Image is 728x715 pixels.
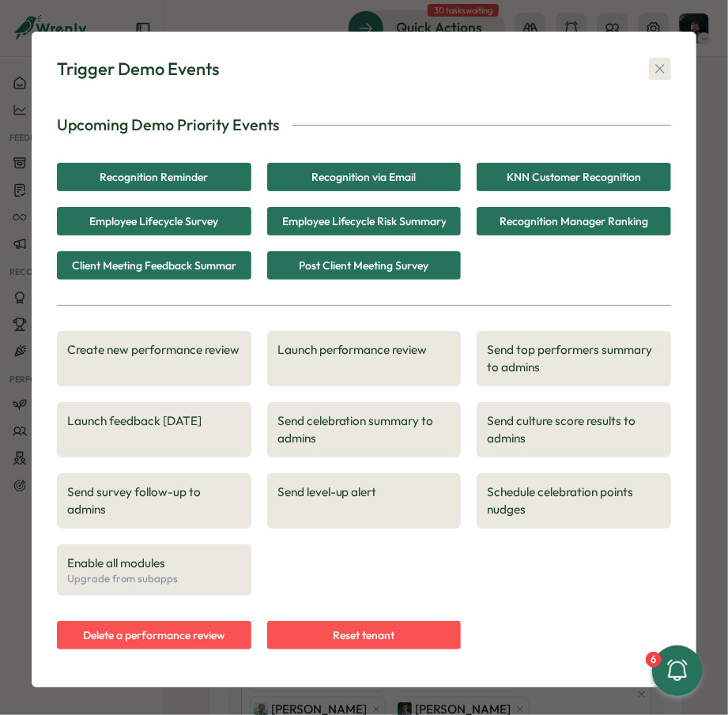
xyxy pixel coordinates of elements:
[57,113,280,137] p: Upcoming Demo Priority Events
[477,473,671,529] button: Schedule celebration points nudges
[477,402,671,457] button: Send culture score results to admins
[507,164,641,190] span: KNN Customer Recognition
[72,252,236,279] span: Client Meeting Feedback Summary
[477,331,671,386] button: Send top performers summary to admins
[57,621,251,649] button: Delete a performance review
[333,622,394,649] span: Reset tenant
[277,341,451,359] span: Launch performance review
[67,555,241,572] span: Enable all modules
[100,164,208,190] span: Recognition Reminder
[277,484,451,501] span: Send level-up alert
[267,473,462,529] button: Send level-up alert
[57,473,251,529] button: Send survey follow-up to admins
[57,331,251,386] button: Create new performance review
[267,621,462,649] button: Reset tenant
[652,645,703,696] button: 6
[267,402,462,457] button: Send celebration summary to admins
[487,412,661,447] span: Send culture score results to admins
[57,402,251,457] button: Launch feedback [DATE]
[267,163,462,191] button: Recognition via Email
[646,652,662,668] div: 6
[267,331,462,386] button: Launch performance review
[267,251,462,280] button: Post Client Meeting Survey
[299,252,428,279] span: Post Client Meeting Survey
[500,208,648,235] span: Recognition Manager Ranking
[67,484,241,518] span: Send survey follow-up to admins
[57,207,251,235] button: Employee Lifecycle Survey
[67,572,241,586] span: Upgrade from subapps
[67,341,241,359] span: Create new performance review
[311,164,416,190] span: Recognition via Email
[57,57,219,81] div: Trigger Demo Events
[89,208,218,235] span: Employee Lifecycle Survey
[57,544,251,596] button: Enable all modulesUpgrade from subapps
[83,622,225,649] span: Delete a performance review
[282,208,447,235] span: Employee Lifecycle Risk Summary
[57,251,251,280] button: Client Meeting Feedback Summary
[67,412,241,430] span: Launch feedback [DATE]
[487,341,661,376] span: Send top performers summary to admins
[277,412,451,447] span: Send celebration summary to admins
[57,163,251,191] button: Recognition Reminder
[477,207,671,235] button: Recognition Manager Ranking
[267,207,462,235] button: Employee Lifecycle Risk Summary
[487,484,661,518] span: Schedule celebration points nudges
[477,163,671,191] button: KNN Customer Recognition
